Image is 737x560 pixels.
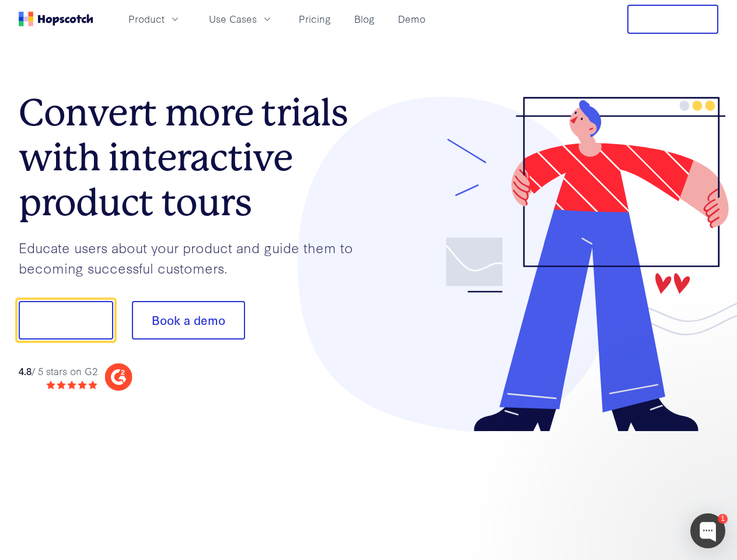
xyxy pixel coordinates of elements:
a: Pricing [294,9,336,29]
button: Product [121,9,188,29]
button: Book a demo [132,301,245,339]
a: Blog [350,9,379,29]
button: Free Trial [627,5,718,34]
div: / 5 stars on G2 [19,364,97,379]
p: Educate users about your product and guide them to becoming successful customers. [19,237,369,278]
a: Demo [393,9,430,29]
span: Product [128,12,165,26]
button: Use Cases [202,9,280,29]
div: 1 [718,514,728,524]
button: Show me! [19,301,113,339]
strong: 4.8 [19,364,32,377]
a: Home [19,12,93,26]
h1: Convert more trials with interactive product tours [19,90,369,225]
span: Use Cases [209,12,257,26]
